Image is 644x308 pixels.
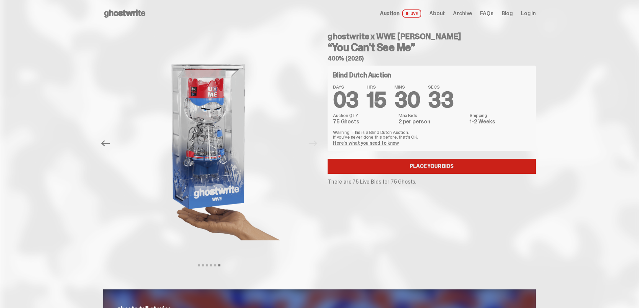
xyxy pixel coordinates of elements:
[206,264,208,266] button: View slide 3
[380,9,421,18] a: Auction LIVE
[502,11,513,16] a: Blog
[429,11,445,16] a: About
[333,140,399,146] a: Here's what you need to know
[214,264,216,266] button: View slide 5
[395,86,420,114] span: 30
[395,85,420,89] span: MINS
[333,85,359,89] span: DAYS
[380,11,400,16] span: Auction
[402,9,422,18] span: LIVE
[399,113,466,118] dt: Max Bids
[367,86,386,114] span: 15
[428,85,453,89] span: SECS
[218,264,220,266] button: View slide 6
[470,119,530,124] dd: 1-2 Weeks
[428,86,453,114] span: 33
[521,11,536,16] a: Log in
[116,27,302,260] img: ghostwrite%20wwe%20scale.png
[328,42,536,53] h3: “You Can't See Me”
[328,32,536,41] h4: ghostwrite x WWE [PERSON_NAME]
[328,159,536,174] a: Place your Bids
[98,136,113,151] button: Previous
[453,11,472,16] a: Archive
[202,264,204,266] button: View slide 2
[470,113,530,118] dt: Shipping
[367,85,386,89] span: HRS
[333,130,530,139] p: Warning: This is a Blind Dutch Auction. If you’ve never done this before, that’s OK.
[480,11,493,16] a: FAQs
[328,55,536,62] h5: 400% (2025)
[399,119,466,124] dd: 2 per person
[333,86,359,114] span: 03
[333,119,395,124] dd: 75 Ghosts
[210,264,212,266] button: View slide 4
[333,113,395,118] dt: Auction QTY
[328,179,536,185] p: There are 75 Live Bids for 75 Ghosts.
[333,72,391,78] h4: Blind Dutch Auction
[198,264,200,266] button: View slide 1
